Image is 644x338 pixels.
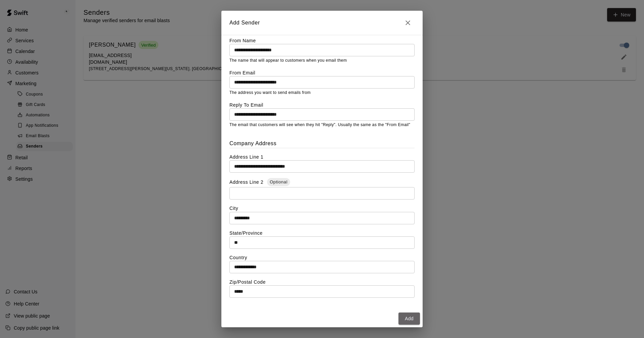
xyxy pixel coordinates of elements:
[229,279,415,285] label: Zip/Postal Code
[398,313,420,325] button: Add
[267,179,290,185] span: Optional
[229,90,415,96] p: The address you want to send emails from
[229,154,415,160] label: Address Line 1
[229,122,415,128] p: The email that customers will see when they hit "Reply". Usually the same as the "From Email"
[221,11,423,35] h2: Add Sender
[229,69,415,76] label: From Email
[401,16,415,30] button: Close
[229,205,415,212] label: City
[229,57,415,64] p: The name that will appear to customers when you email them
[229,254,415,261] label: Country
[229,178,415,187] label: Address Line 2
[229,37,415,44] label: From Name
[229,230,415,236] label: State/Province
[229,139,415,148] h6: Company Address
[229,102,415,108] label: Reply To Email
